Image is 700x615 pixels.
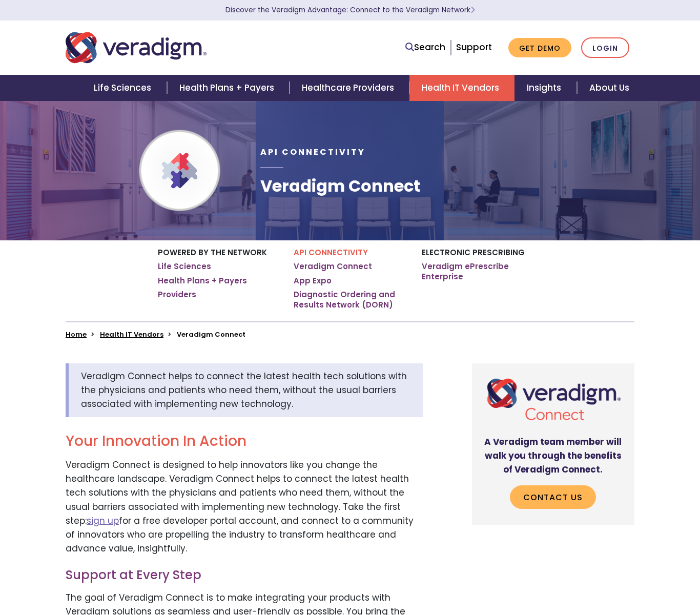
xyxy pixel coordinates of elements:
a: Veradigm Connect [294,261,372,272]
a: Providers [158,290,196,300]
a: Insights [514,75,577,101]
a: Health Plans + Payers [167,75,290,101]
a: Life Sciences [81,75,167,101]
h2: Your Innovation In Action [66,433,423,450]
a: Diagnostic Ordering and Results Network (DORN) [294,290,406,310]
a: About Us [577,75,642,101]
p: Veradigm Connect is designed to help innovators like you change the healthcare landscape. Veradig... [66,458,423,556]
strong: A Veradigm team member will walk you through the benefits of Veradigm Connect. [484,436,622,476]
a: Contact Us [510,485,596,509]
a: Healthcare Providers [290,75,409,101]
a: Health IT Vendors [409,75,514,101]
a: Discover the Veradigm Advantage: Connect to the Veradigm NetworkLearn More [225,5,475,15]
a: Support [456,41,492,53]
a: Life Sciences [158,261,211,272]
img: Veradigm Connect [480,372,626,427]
span: Learn More [470,5,475,15]
a: Health Plans + Payers [158,276,247,286]
h1: Veradigm Connect [260,176,420,196]
span: Veradigm Connect helps to connect the latest health tech solutions with the physicians and patien... [81,370,407,410]
a: Get Demo [508,38,571,58]
a: Health IT Vendors [100,330,163,339]
a: App Expo [294,276,332,286]
h3: Support at Every Step [66,568,423,583]
a: sign up [87,515,119,527]
img: Veradigm logo [66,31,207,65]
a: Veradigm ePrescribe Enterprise [422,261,542,281]
a: Home [66,330,87,339]
span: API Connectivity [260,146,365,158]
a: Login [581,37,629,58]
a: Search [405,40,445,54]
